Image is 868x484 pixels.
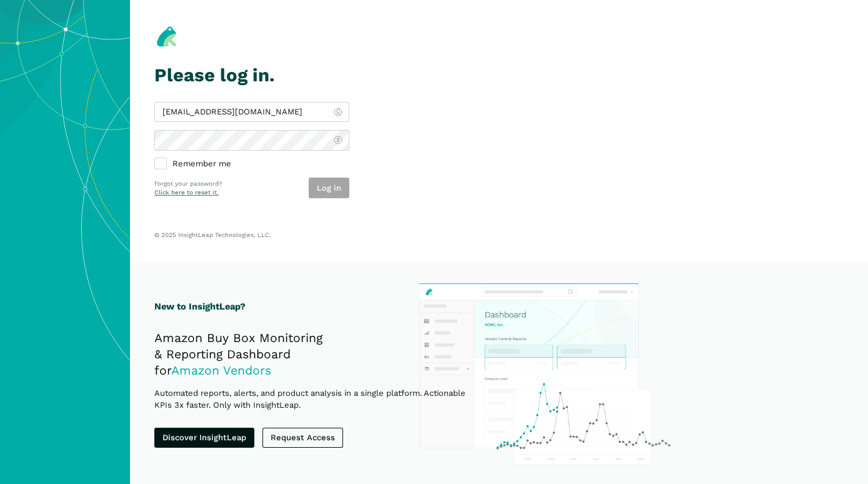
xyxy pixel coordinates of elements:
p: Automated reports, alerts, and product analysis in a single platform. Actionable KPIs 3x faster. ... [154,387,479,411]
h2: Amazon Buy Box Monitoring & Reporting Dashboard for [154,330,479,379]
a: Request Access [262,428,343,448]
img: InsightLeap Product [414,279,674,468]
h1: New to InsightLeap? [154,300,479,314]
p: Forgot your password? [154,179,222,189]
a: Discover InsightLeap [154,428,254,448]
p: © 2025 InsightLeap Technologies, LLC. [154,231,844,239]
input: admin@insightleap.com [154,102,349,123]
label: Remember me [154,159,349,170]
span: Amazon Vendors [171,363,271,378]
a: Click here to reset it. [154,189,219,196]
h1: Please log in. [154,65,349,86]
